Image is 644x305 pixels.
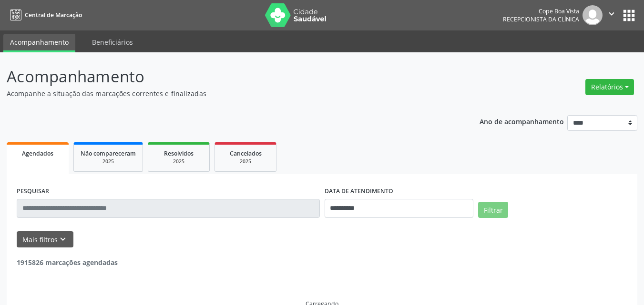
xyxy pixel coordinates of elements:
[603,5,621,25] button: 
[58,234,68,245] i: keyboard_arrow_down
[478,202,508,218] button: Filtrar
[503,7,579,15] div: Cope Boa Vista
[17,258,118,267] strong: 1915826 marcações agendadas
[222,158,269,165] div: 2025
[25,11,82,19] span: Central de Marcação
[621,7,637,24] button: apps
[7,65,448,89] p: Acompanhamento
[503,15,579,23] span: Recepcionista da clínica
[17,231,73,248] button: Mais filtroskeyboard_arrow_down
[81,158,136,165] div: 2025
[81,149,136,157] span: Não compareceram
[585,79,634,95] button: Relatórios
[3,34,75,52] a: Acompanhamento
[164,149,194,157] span: Resolvidos
[325,184,393,199] label: DATA DE ATENDIMENTO
[480,115,564,127] p: Ano de acompanhamento
[583,5,603,25] img: img
[7,89,448,98] p: Acompanhe a situação das marcações correntes e finalizadas
[7,7,82,23] a: Central de Marcação
[606,9,617,19] i: 
[85,34,140,50] a: Beneficiários
[22,149,53,157] span: Agendados
[230,149,262,157] span: Cancelados
[155,158,203,165] div: 2025
[17,184,49,199] label: PESQUISAR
